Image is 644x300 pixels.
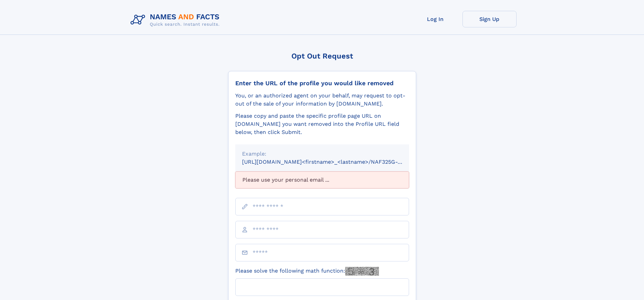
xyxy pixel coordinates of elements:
div: Please use your personal email ... [235,171,409,188]
img: Logo Names and Facts [128,11,225,29]
label: Please solve the following math function: [235,267,379,276]
div: Example: [242,150,402,158]
div: Opt Out Request [228,52,416,60]
small: [URL][DOMAIN_NAME]<firstname>_<lastname>/NAF325G-xxxxxxxx [242,159,422,165]
div: You, or an authorized agent on your behalf, may request to opt-out of the sale of your informatio... [235,92,409,108]
a: Log In [408,11,462,27]
div: Enter the URL of the profile you would like removed [235,79,409,87]
div: Please copy and paste the specific profile page URL on [DOMAIN_NAME] you want removed into the Pr... [235,112,409,136]
a: Sign Up [462,11,517,27]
